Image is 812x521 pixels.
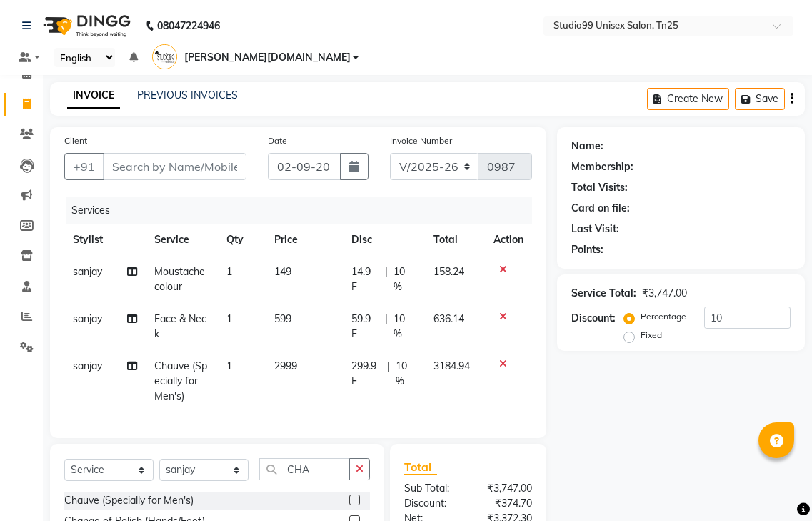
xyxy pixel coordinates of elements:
span: sanjay [73,359,102,372]
span: 1 [226,312,232,325]
th: Qty [218,224,266,256]
a: PREVIOUS INVOICES [137,89,238,101]
span: sanjay [73,265,102,278]
span: Moustache colour [154,265,205,293]
span: 599 [274,312,291,325]
span: Face & Neck [154,312,206,340]
th: Service [146,224,218,256]
div: ₹374.70 [468,496,542,511]
span: sanjay [73,312,102,325]
th: Disc [343,224,425,256]
th: Total [425,224,485,256]
label: Percentage [641,310,686,323]
div: ₹3,747.00 [468,481,542,496]
span: | [385,264,388,294]
label: Fixed [641,329,662,342]
img: logo [36,6,134,46]
button: Save [735,88,785,110]
span: 10 % [396,359,416,389]
div: Points: [571,242,603,257]
div: Membership: [571,159,633,174]
div: Chauve (Specially for Men's) [64,493,194,508]
div: Services [66,197,543,224]
span: | [385,312,388,342]
input: Search or Scan [259,458,350,480]
div: Discount: [571,311,616,326]
span: 1 [226,359,232,372]
span: 149 [274,265,291,278]
label: Date [268,134,287,147]
div: Card on file: [571,201,630,216]
span: 158.24 [433,265,464,278]
div: Name: [571,139,603,154]
button: +91 [64,153,104,180]
th: Stylist [64,224,146,256]
th: Action [485,224,532,256]
input: Search by Name/Mobile/Email/Code [103,153,246,180]
label: Client [64,134,87,147]
span: 1 [226,265,232,278]
span: | [387,359,390,389]
button: Create New [647,88,729,110]
div: Discount: [394,496,468,511]
div: Sub Total: [394,481,468,496]
span: 3184.94 [433,359,470,372]
label: Invoice Number [390,134,452,147]
div: Service Total: [571,286,636,301]
img: VAISHALI.TK [152,44,177,69]
span: 14.9 F [351,264,379,294]
div: Total Visits: [571,180,628,195]
span: Total [404,460,437,475]
iframe: chat widget [752,464,798,507]
span: 10 % [394,312,416,342]
span: [PERSON_NAME][DOMAIN_NAME] [184,50,351,65]
span: 636.14 [433,312,464,325]
div: Last Visit: [571,222,619,237]
span: Chauve (Specially for Men's) [154,359,207,402]
span: 59.9 F [351,312,379,342]
span: 2999 [274,359,297,372]
span: 10 % [394,264,416,294]
a: INVOICE [67,83,120,109]
th: Price [266,224,343,256]
div: ₹3,747.00 [642,286,687,301]
b: 08047224946 [157,6,220,46]
span: 299.9 F [351,359,381,389]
